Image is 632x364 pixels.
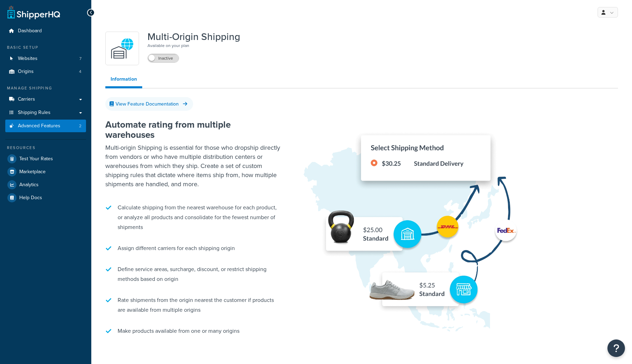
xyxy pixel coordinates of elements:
li: Assign different carriers for each shipping origin [105,240,281,257]
li: Rate shipments from the origin nearest the customer if products are available from multiple origins [105,292,281,318]
span: Dashboard [18,28,42,34]
li: Origins [5,65,86,78]
span: Origins [18,69,34,75]
a: Websites7 [5,52,86,65]
span: Test Your Rates [19,156,53,162]
li: Calculate shipping from the nearest warehouse for each product, or analyze all products and conso... [105,199,281,236]
a: Test Your Rates [5,153,86,165]
span: 2 [79,123,81,129]
span: Advanced Features [18,123,60,129]
a: Dashboard [5,25,86,38]
a: Origins4 [5,65,86,78]
a: Analytics [5,178,86,191]
div: Resources [5,145,86,151]
a: Information [105,72,142,88]
a: View Feature Documentation [105,97,193,111]
div: Basic Setup [5,45,86,50]
span: 7 [79,56,81,62]
span: 4 [79,69,81,75]
a: Advanced Features2 [5,120,86,133]
span: Websites [18,56,38,62]
span: Help Docs [19,195,42,201]
h2: Automate rating from multiple warehouses [105,120,281,140]
span: Marketplace [19,169,46,175]
li: Websites [5,52,86,65]
div: Manage Shipping [5,85,86,91]
span: Carriers [18,96,35,102]
a: Shipping Rules [5,106,86,119]
span: Analytics [19,182,39,188]
li: Make products available from one or many origins [105,323,281,339]
label: Inactive [148,54,179,62]
li: Define service areas, surcharge, discount, or restrict shipping methods based on origin [105,261,281,288]
img: Multi-Origin Shipping [302,99,541,336]
li: Advanced Features [5,120,86,133]
img: WatD5o0RtDAAAAAElFTkSuQmCC [110,36,134,61]
a: Help Docs [5,191,86,204]
a: Carriers [5,93,86,106]
a: Marketplace [5,166,86,178]
p: Multi-origin Shipping is essential for those who dropship directly from vendors or who have multi... [105,143,281,189]
button: Open Resource Center [607,339,625,357]
h1: Multi-Origin Shipping [147,32,240,42]
p: Available on your plan [147,42,240,49]
span: Shipping Rules [18,110,51,116]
